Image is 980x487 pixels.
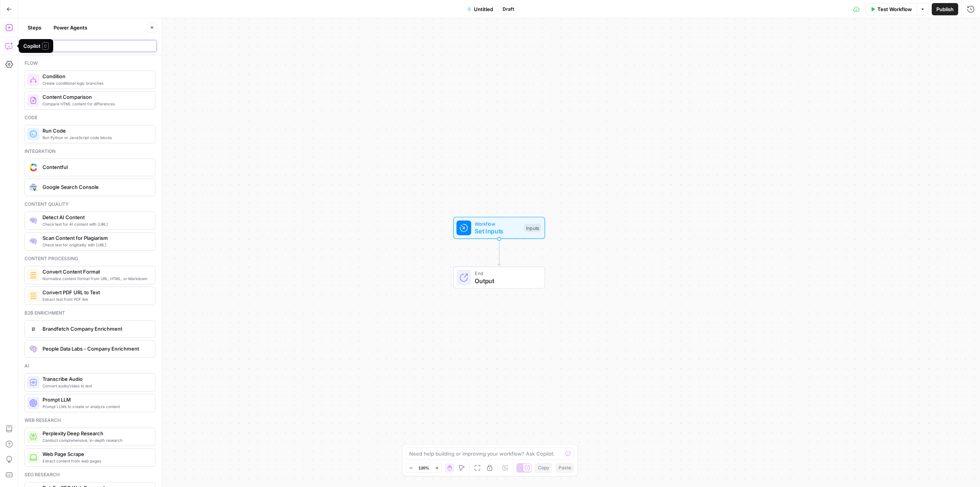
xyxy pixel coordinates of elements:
[42,72,149,80] span: Condition
[42,450,149,458] span: Web Page Scrape
[42,242,149,248] span: Check text for originality with [URL]
[475,270,537,277] span: End
[936,5,954,13] span: Publish
[42,163,149,171] span: Contentful
[428,217,570,239] div: WorkflowSet InputsInputs
[877,5,912,13] span: Test Workflow
[29,184,37,191] img: google-search-console.svg
[24,255,155,262] div: Content processing
[24,310,155,316] div: B2b enrichment
[23,21,46,34] button: Steps
[538,464,549,471] span: Copy
[42,134,149,141] span: Run Python or JavaScript code blocks
[29,292,37,300] img: 62yuwf1kr9krw125ghy9mteuwaw4
[524,224,541,232] div: Inputs
[24,201,155,208] div: Content quality
[24,114,155,121] div: Code
[42,101,149,107] span: Compare HTML content for differences
[462,3,498,15] button: Untitled
[26,42,154,50] input: Search steps
[29,238,37,245] img: g05n0ak81hcbx2skfcsf7zupj8nr
[42,93,149,101] span: Content Comparison
[42,275,149,282] span: Normalize content format from URL, HTML, or Markdown
[866,3,916,15] button: Test Workflow
[42,234,149,242] span: Scan Content for Plagiarism
[42,296,149,302] span: Extract text from PDF link
[42,213,149,221] span: Detect AI Content
[474,5,493,13] span: Untitled
[418,465,429,471] span: 120%
[475,226,520,236] span: Set Inputs
[42,430,149,437] span: Perplexity Deep Research
[555,463,574,473] button: Paste
[42,375,149,383] span: Transcribe Audio
[498,239,500,266] g: Edge from start to end
[49,21,92,34] button: Power Agents
[23,42,49,50] div: Copilot
[24,417,155,424] div: Web research
[42,183,149,191] span: Google Search Console
[42,396,149,403] span: Prompt LLM
[42,80,149,86] span: Create conditional logic branches
[428,267,570,289] div: EndOutput
[24,60,155,67] div: Flow
[475,276,537,285] span: Output
[42,221,149,227] span: Check text for AI content with [URL]
[29,163,37,171] img: sdasd.png
[932,3,958,15] button: Publish
[535,463,552,473] button: Copy
[42,383,149,389] span: Convert audio/video to text
[42,403,149,410] span: Prompt LLMs to create or analyze content
[42,268,149,275] span: Convert Content Format
[24,148,155,155] div: Integration
[42,42,49,50] span: C
[24,362,155,369] div: Ai
[29,271,37,279] img: o3r9yhbrn24ooq0tey3lueqptmfj
[29,345,37,353] img: lpaqdqy7dn0qih3o8499dt77wl9d
[29,97,37,104] img: vrinnnclop0vshvmafd7ip1g7ohf
[42,458,149,464] span: Extract content from web pages
[475,220,520,227] span: Workflow
[42,127,149,134] span: Run Code
[42,289,149,296] span: Convert PDF URL to Text
[503,6,514,13] span: Draft
[42,325,149,333] span: Brandfetch Company Enrichment
[29,217,37,225] img: 0h7jksvol0o4df2od7a04ivbg1s0
[42,437,149,443] span: Conduct comprehensive, in-depth research
[24,471,155,478] div: Seo research
[29,325,37,333] img: d2drbpdw36vhgieguaa2mb4tee3c
[42,345,149,353] span: People Data Labs - Company Enrichment
[559,464,571,471] span: Paste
